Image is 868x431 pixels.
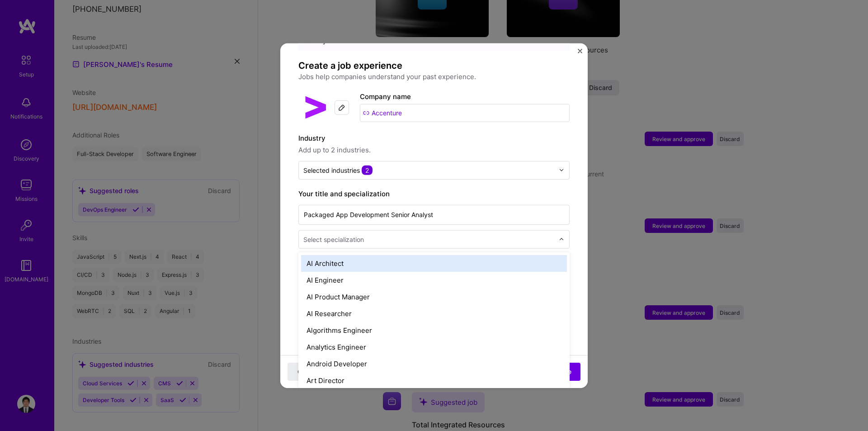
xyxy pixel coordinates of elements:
[360,104,570,122] input: Search for a company...
[298,133,570,143] label: Industry
[362,165,373,175] span: 2
[301,322,567,338] div: Algorithms Engineer
[335,100,349,114] div: Edit
[301,372,567,388] div: Art Director
[559,237,564,242] img: drop icon
[559,167,564,173] img: drop icon
[298,204,570,224] input: Role name
[304,26,564,45] div: This job is suggested based on your LinkedIn, resume or [DOMAIN_NAME] activity.
[338,104,345,111] img: Edit
[303,234,364,244] div: Select specialization
[298,91,331,123] img: Company logo
[298,71,570,82] p: Jobs help companies understand your past experience.
[298,59,570,71] h4: Create a job experience
[298,188,570,199] label: Your title and specialization
[301,355,567,372] div: Android Developer
[360,92,411,100] label: Company name
[578,48,582,58] button: Close
[301,305,567,322] div: AI Researcher
[301,338,567,355] div: Analytics Engineer
[303,165,373,175] div: Selected industries
[301,271,567,288] div: AI Engineer
[301,255,567,271] div: AI Architect
[301,288,567,305] div: AI Product Manager
[297,367,314,376] span: Close
[288,363,324,381] button: Close
[298,144,570,155] span: Add up to 2 industries.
